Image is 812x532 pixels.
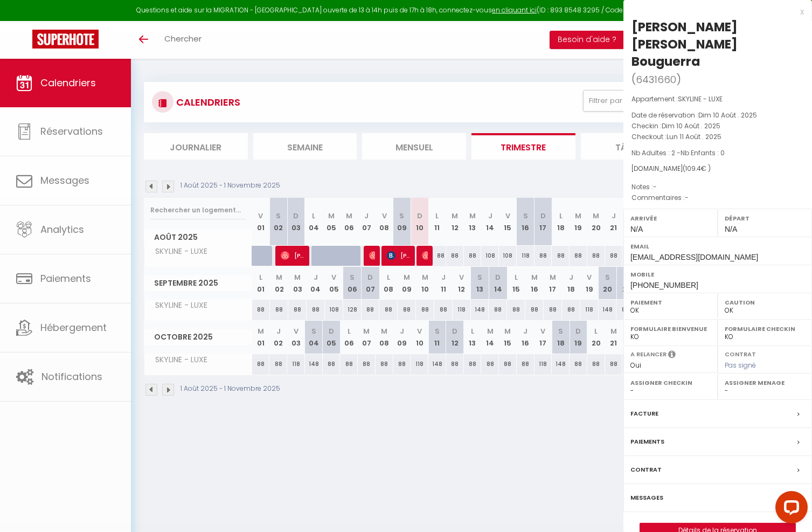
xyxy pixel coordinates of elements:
p: Appartement : [631,94,804,105]
label: A relancer [630,350,667,359]
p: Date de réservation : [631,110,804,121]
i: Sélectionner OUI si vous souhaiter envoyer les séquences de messages post-checkout [668,350,676,362]
span: ( € ) [683,164,711,173]
label: Formulaire Checkin [725,323,805,334]
span: Lun 11 Août . 2025 [667,132,721,141]
label: Facture [630,408,658,419]
span: Nb Enfants : 0 [681,148,725,157]
span: ( ) [631,72,681,87]
p: Checkout : [631,132,804,142]
label: Contrat [630,464,662,475]
label: Arrivée [630,213,711,224]
label: Caution [725,297,805,308]
div: x [623,5,804,18]
span: - [653,182,657,191]
span: Pas signé [725,361,756,370]
label: Paiement [630,297,711,308]
label: Départ [725,213,805,224]
label: Assigner Menage [725,377,805,388]
label: Email [630,241,805,252]
p: Commentaires : [631,192,804,203]
span: SKYLINE - LUXE [678,94,723,103]
label: Paiements [630,436,664,447]
p: Notes : [631,182,804,192]
span: Dim 10 Août . 2025 [662,121,720,130]
span: 109.4 [685,164,701,173]
span: 6431660 [636,73,676,86]
label: Mobile [630,269,805,280]
iframe: LiveChat chat widget [767,487,812,532]
span: [PHONE_NUMBER] [630,281,698,289]
span: Nb Adultes : 2 - [631,148,725,157]
label: Messages [630,492,663,503]
div: [DOMAIN_NAME] [631,164,804,174]
label: Assigner Checkin [630,377,711,388]
span: Dim 10 Août . 2025 [698,110,757,120]
span: [EMAIL_ADDRESS][DOMAIN_NAME] [630,253,758,261]
label: Formulaire Bienvenue [630,323,711,334]
span: - [685,193,689,202]
div: [PERSON_NAME] [PERSON_NAME] Bouguerra [631,18,804,70]
p: Checkin : [631,121,804,132]
label: Contrat [725,350,756,357]
span: N/A [725,225,737,233]
span: N/A [630,225,643,233]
